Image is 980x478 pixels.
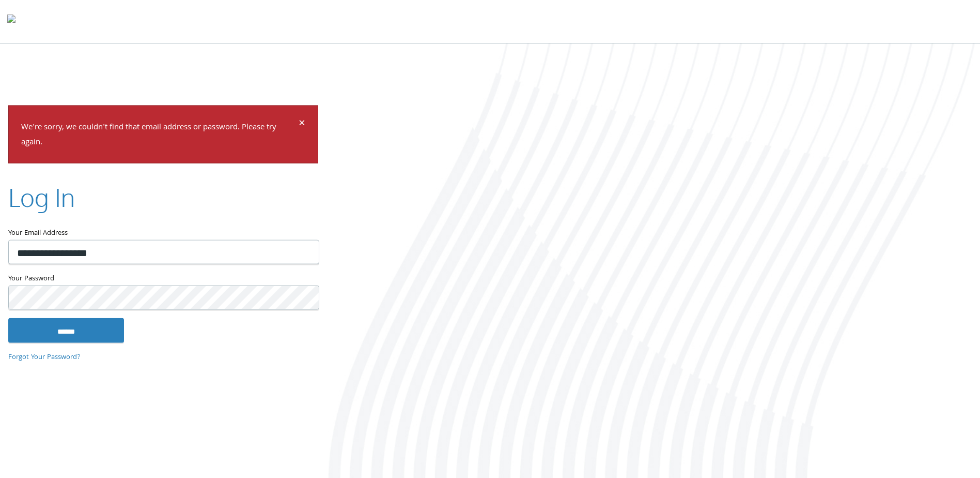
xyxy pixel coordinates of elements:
[21,121,297,151] p: We're sorry, we couldn't find that email address or password. Please try again.
[7,11,15,32] img: todyl-logo-dark.svg
[299,118,305,131] button: Dismiss alert
[8,272,318,285] label: Your Password
[8,352,81,363] a: Forgot Your Password?
[8,180,75,214] h2: Log In
[299,114,305,135] span: ×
